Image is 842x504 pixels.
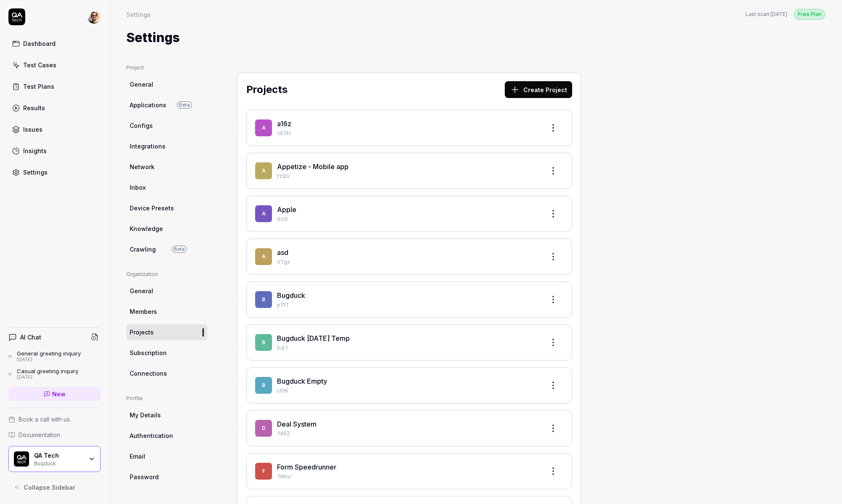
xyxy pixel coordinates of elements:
span: Projects [130,328,154,337]
a: Casual greeting inquiry[DATE] [8,368,101,380]
p: tYQV [277,172,538,180]
a: Apple [277,205,296,214]
div: Casual greeting inquiry [17,368,78,374]
span: Applications [130,101,166,109]
div: Project [126,64,207,72]
div: Free Plan [794,9,825,20]
span: Authentication [130,431,173,440]
h2: Projects [246,82,288,97]
span: General [130,80,153,89]
p: 0zIX [277,215,538,223]
a: Password [126,469,207,485]
span: Network [130,162,155,171]
span: Last scan: [746,11,787,18]
div: Dashboard [23,39,56,48]
span: Knowledge [130,224,163,233]
a: Configs [126,118,207,133]
div: Bugduck [34,459,83,466]
span: General [130,286,153,295]
a: Test Cases [8,57,101,73]
span: a [255,248,272,265]
a: General greeting inquiry[DATE] [8,350,101,363]
h4: AI Chat [20,333,41,342]
span: Integrations [130,142,165,151]
button: Free Plan [794,8,825,20]
span: Crawling [130,245,156,254]
a: Inbox [126,180,207,195]
p: oEYH [277,130,538,137]
a: Test Plans [8,78,101,95]
a: Subscription [126,345,207,361]
span: Collapse Sidebar [24,483,75,492]
div: Test Plans [23,82,54,91]
p: 7Mnu [277,473,538,480]
span: Connections [130,369,167,378]
button: Create Project [505,81,572,98]
a: General [126,77,207,92]
p: 5JL1 [277,344,538,352]
div: Profile [126,395,207,402]
span: A [255,205,272,222]
span: Password [130,472,159,481]
div: General greeting inquiry [17,350,81,357]
time: [DATE] [770,11,787,17]
img: QA Tech Logo [14,451,29,467]
a: My Details [126,407,207,423]
div: [DATE] [17,357,81,363]
button: Last scan:[DATE] [746,11,787,18]
span: Configs [130,121,153,130]
a: Members [126,304,207,319]
span: B [255,334,272,351]
a: Authentication [126,428,207,443]
a: Projects [126,324,207,340]
span: B [255,377,272,394]
span: D [255,420,272,437]
a: Book a call with us [8,415,101,424]
a: CrawlingBeta [126,241,207,257]
span: F [255,463,272,480]
a: Connections [126,366,207,381]
p: 746Z [277,430,538,438]
a: ApplicationsBeta [126,97,207,113]
span: My Details [130,411,161,419]
a: Settings [8,164,101,180]
div: Settings [126,10,151,19]
a: asd [277,248,288,257]
div: Results [23,103,45,112]
a: Network [126,159,207,175]
div: Organization [126,271,207,278]
span: Beta [172,246,187,253]
span: a [255,119,272,136]
a: Bugduck [277,291,305,300]
a: Issues [8,121,101,138]
img: 704fe57e-bae9-4a0d-8bcb-c4203d9f0bb2.jpeg [87,10,101,24]
p: ct0K [277,387,538,395]
div: [DATE] [17,374,78,380]
span: B [255,291,272,308]
a: Bugduck [DATE] Temp [277,334,350,342]
h1: Settings [126,28,180,47]
span: Members [130,307,157,316]
p: p7tT [277,301,538,309]
span: Subscription [130,348,167,357]
span: Email [130,452,145,461]
a: a16z [277,119,291,128]
span: A [255,162,272,179]
a: Documentation [8,430,101,439]
a: Deal System [277,420,317,428]
a: New [8,387,101,401]
span: Device Presets [130,204,174,212]
a: Integrations [126,138,207,154]
a: Results [8,100,101,116]
a: Appetize - Mobile app [277,162,349,171]
div: Insights [23,146,47,155]
span: Book a call with us [19,415,70,424]
span: New [52,390,66,398]
div: Test Cases [23,61,56,69]
div: QA Tech [34,452,83,459]
a: Bugduck Empty [277,377,327,385]
div: Issues [23,125,43,134]
a: General [126,283,207,299]
button: QA Tech LogoQA TechBugduck [8,446,101,472]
